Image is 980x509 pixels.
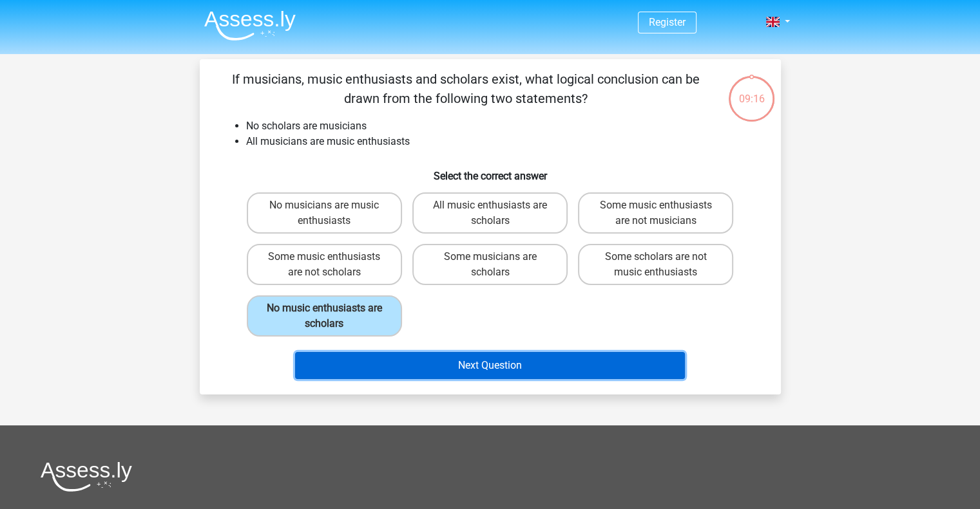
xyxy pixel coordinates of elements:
label: Some music enthusiasts are not musicians [578,192,733,234]
label: No musicians are music enthusiasts [247,192,402,234]
li: No scholars are musicians [246,118,760,134]
label: Some music enthusiasts are not scholars [247,244,402,285]
div: 09:16 [727,75,776,107]
label: All music enthusiasts are scholars [412,192,568,234]
img: Assessly logo [41,461,132,492]
li: All musicians are music enthusiasts [246,134,760,149]
img: Assessly [204,10,296,41]
label: Some musicians are scholars [412,244,568,285]
a: Register [649,16,686,28]
label: Some scholars are not music enthusiasts [578,244,733,285]
button: Next Question [295,352,685,379]
p: If musicians, music enthusiasts and scholars exist, what logical conclusion can be drawn from the... [220,69,712,108]
h6: Select the correct answer [220,160,760,182]
label: No music enthusiasts are scholars [247,295,402,337]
